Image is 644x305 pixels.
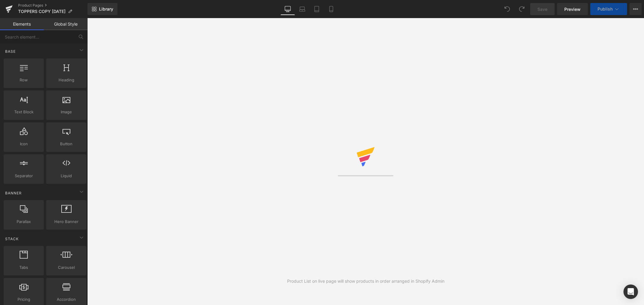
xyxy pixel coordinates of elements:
[630,3,642,15] button: More
[5,141,42,147] span: Icon
[280,3,295,15] a: Desktop
[48,173,85,179] span: Liquid
[48,141,85,147] span: Button
[5,219,42,225] span: Parallax
[5,77,42,83] span: Row
[598,7,613,11] span: Publish
[295,3,309,15] a: Laptop
[5,236,19,242] span: Stack
[5,49,16,54] span: Base
[501,3,513,15] button: Undo
[537,6,547,12] span: Save
[88,3,117,15] a: New Library
[623,285,638,299] div: Open Intercom Messenger
[48,264,85,271] span: Carousel
[44,18,88,30] a: Global Style
[18,9,66,14] span: TOPPERS COPY [DATE]
[5,173,42,179] span: Separator
[48,296,85,303] span: Accordion
[5,264,42,271] span: Tabs
[287,278,444,285] div: Product List on live page will show products in order arranged in Shopify Admin
[309,3,324,15] a: Tablet
[48,219,85,225] span: Hero Banner
[5,109,42,115] span: Text Block
[5,190,22,196] span: Banner
[99,6,113,12] span: Library
[557,3,588,15] a: Preview
[564,6,581,12] span: Preview
[48,77,85,83] span: Heading
[324,3,338,15] a: Mobile
[516,3,528,15] button: Redo
[590,3,627,15] button: Publish
[18,3,88,8] a: Product Pages
[48,109,85,115] span: Image
[5,296,42,303] span: Pricing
